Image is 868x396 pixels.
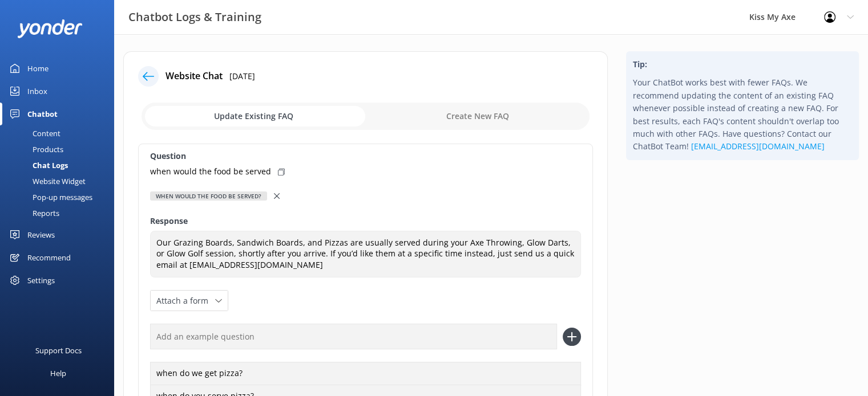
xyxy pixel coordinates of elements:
p: Your ChatBot works best with fewer FAQs. We recommend updating the content of an existing FAQ whe... [633,76,852,153]
div: Help [50,362,66,385]
p: when would the food be served [150,165,271,178]
div: When would the food be served? [150,191,267,201]
input: Add an example question [150,324,557,349]
a: Website Widget [7,173,114,189]
div: Reviews [27,223,55,246]
a: [EMAIL_ADDRESS][DOMAIN_NAME] [691,141,825,152]
div: Support Docs [35,339,82,362]
div: Content [7,125,60,141]
label: Response [150,215,581,227]
div: Chatbot [27,103,58,125]
div: Settings [27,269,55,292]
a: Content [7,125,114,141]
h4: Website Chat [165,69,223,84]
div: Reports [7,205,59,221]
img: yonder-white-logo.png [17,19,83,38]
div: Inbox [27,80,47,103]
a: Products [7,141,114,157]
a: Pop-up messages [7,189,114,205]
div: Products [7,141,63,157]
div: Pop-up messages [7,189,92,205]
label: Question [150,150,581,162]
div: Website Widget [7,173,86,189]
div: Recommend [27,246,71,269]
textarea: Our Grazing Boards, Sandwich Boards, and Pizzas are usually served during your Axe Throwing, Glow... [150,231,581,278]
div: when do we get pizza? [150,362,581,386]
a: Chat Logs [7,157,114,173]
div: Chat Logs [7,157,68,173]
span: Attach a form [156,295,215,307]
a: Reports [7,205,114,221]
p: [DATE] [229,70,255,83]
h3: Chatbot Logs & Training [128,8,261,26]
div: Home [27,57,49,80]
h4: Tip: [633,58,852,71]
